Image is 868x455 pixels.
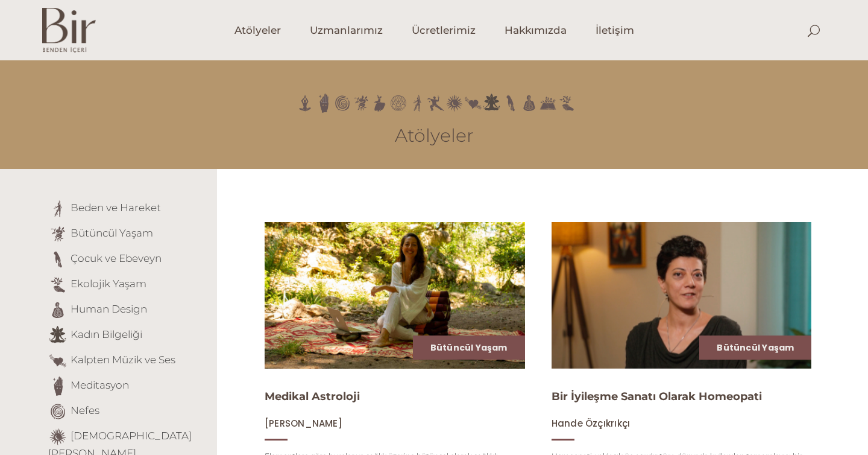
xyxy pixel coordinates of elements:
[71,202,161,214] a: Beden ve Hareket
[265,418,342,429] a: [PERSON_NAME]
[234,24,281,37] span: Atölyeler
[71,379,129,391] a: Meditasyon
[412,24,476,37] span: Ücretlerimiz
[71,354,175,366] a: Kalpten Müzik ve Ses
[552,390,762,403] a: Bir İyileşme Sanatı Olarak Homeopati
[552,417,631,430] span: Hande Özçıkrıkçı
[265,390,360,403] a: Medikal Astroloji
[265,417,342,430] span: [PERSON_NAME]
[717,342,794,354] a: Bütüncül Yaşam
[430,342,508,354] a: Bütüncül Yaşam
[71,328,142,340] a: Kadın Bilgeliği
[71,404,99,416] a: Nefes
[505,24,567,37] span: Hakkımızda
[71,303,147,315] a: Human Design
[71,278,146,290] a: Ekolojik Yaşam
[552,418,631,429] a: Hande Özçıkrıkçı
[71,252,162,264] a: Çocuk ve Ebeveyn
[596,24,634,37] span: İletişim
[310,24,383,37] span: Uzmanlarımız
[71,227,153,239] a: Bütüncül Yaşam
